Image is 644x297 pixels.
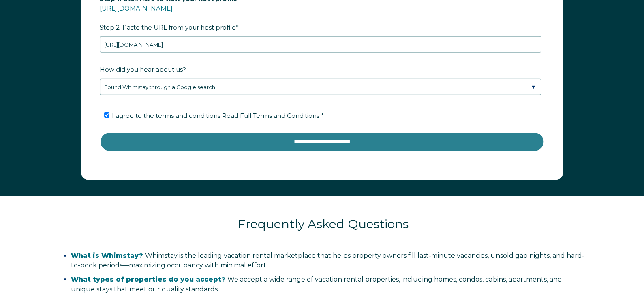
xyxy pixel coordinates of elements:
[71,276,562,293] span: We accept a wide range of vacation rental properties, including homes, condos, cabins, apartments...
[71,276,225,283] span: What types of properties do you accept?
[112,112,324,119] span: I agree to the terms and conditions
[220,112,321,119] a: Read Full Terms and Conditions
[100,36,541,53] input: airbnb.com/users/show/12345
[238,216,409,231] span: Frequently Asked Questions
[71,252,584,269] span: Whimstay is the leading vacation rental marketplace that helps property owners fill last-minute v...
[100,63,186,76] span: How did you hear about us?
[104,112,109,118] input: I agree to the terms and conditions Read Full Terms and Conditions *
[71,252,143,259] span: What is Whimstay?
[100,4,173,12] a: [URL][DOMAIN_NAME]
[222,112,319,119] span: Read Full Terms and Conditions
